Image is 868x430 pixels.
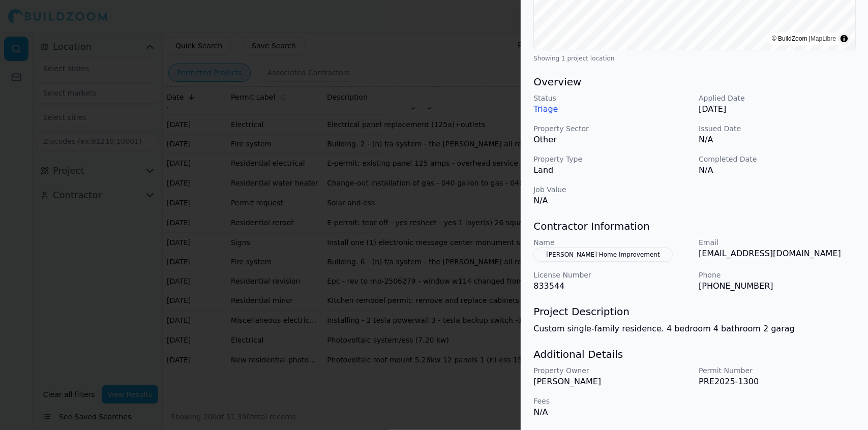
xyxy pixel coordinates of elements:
[699,376,856,388] p: PRE2025-1300
[699,134,856,146] p: N/A
[533,219,856,233] h3: Contractor Information
[533,323,856,335] p: Custom single-family residence. 4 bedroom 4 bathroom 2 garag
[533,304,856,319] h3: Project Description
[533,195,691,207] p: N/A
[699,124,856,134] p: Issued Date
[533,237,691,248] p: Name
[533,185,691,195] p: Job Value
[699,280,856,292] p: [PHONE_NUMBER]
[533,365,691,376] p: Property Owner
[699,365,856,376] p: Permit Number
[699,93,856,103] p: Applied Date
[699,237,856,248] p: Email
[533,406,691,418] p: N/A
[533,396,691,406] p: Fees
[699,103,856,115] p: [DATE]
[838,33,850,45] summary: Toggle attribution
[772,34,836,44] div: © BuildZoom |
[533,164,691,176] p: Land
[699,164,856,176] p: N/A
[533,93,691,103] p: Status
[533,103,691,115] p: Triage
[533,75,856,89] h3: Overview
[533,54,856,63] div: Showing 1 project location
[533,248,672,262] button: [PERSON_NAME] Home Improvement
[533,376,691,388] p: [PERSON_NAME]
[811,35,836,42] a: MapLibre
[533,154,691,164] p: Property Type
[699,154,856,164] p: Completed Date
[699,248,856,260] p: [EMAIL_ADDRESS][DOMAIN_NAME]
[533,347,856,361] h3: Additional Details
[533,280,691,292] p: 833544
[533,124,691,134] p: Property Sector
[699,270,856,280] p: Phone
[533,270,691,280] p: License Number
[533,134,691,146] p: Other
